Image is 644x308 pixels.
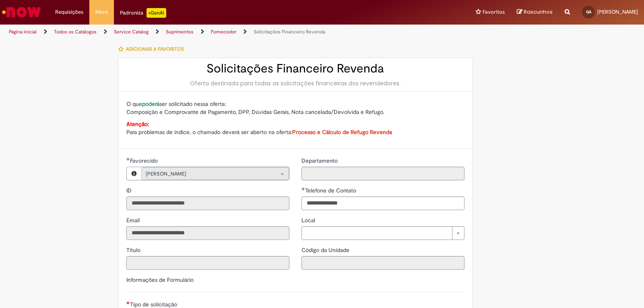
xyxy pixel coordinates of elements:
span: Local [301,217,317,224]
a: Todos os Catálogos [54,29,97,35]
a: Página inicial [9,29,37,35]
p: +GenAi [147,8,166,18]
a: Rascunhos [517,8,553,16]
label: Informações de Formulário [126,276,194,283]
label: Somente leitura - Título [126,246,142,254]
span: Somente leitura - Departamento [301,157,339,164]
span: Obrigatório Preenchido [301,187,305,190]
span: Tipo de solicitação [130,301,179,308]
input: Título [126,256,289,270]
span: More [95,8,108,16]
span: Somente leitura - ID [126,187,133,194]
span: Necessários - Favorecido [130,157,159,164]
a: Suprimentos [166,29,194,35]
strong: Atenção: [126,120,149,128]
ul: Trilhas de página [6,25,423,39]
span: Somente leitura - Email [126,217,141,224]
button: Favorecido, Visualizar este registro Gleydson Argel [127,167,141,180]
button: Adicionar a Favoritos [118,41,188,58]
span: Obrigatório Preenchido [126,157,130,161]
label: Somente leitura - Necessários - Favorecido [126,157,159,165]
label: Somente leitura - ID [126,186,133,194]
span: GA [586,9,591,14]
label: Somente leitura - Código da Unidade [301,246,351,254]
input: Email [126,226,289,240]
div: Padroniza [120,8,166,18]
p: Para problemas de índice, o chamado deverá ser aberto na oferta: [126,120,464,136]
label: Somente leitura - Email [126,216,141,224]
input: Departamento [301,167,464,180]
div: Oferta destinada para todas as solicitações financeiras dos revendedores. [126,79,464,87]
span: Somente leitura - Título [126,246,142,254]
label: Somente leitura - Departamento [301,157,339,165]
h2: Solicitações Financeiro Revenda [126,62,464,75]
a: Solicitações Financeiro Revenda [254,29,325,35]
span: Telefone de Contato [305,187,358,194]
span: Favoritos [483,8,505,16]
input: Código da Unidade [301,256,464,270]
span: Somente leitura - Código da Unidade [301,246,351,254]
a: Fornecedor [211,29,236,35]
a: [PERSON_NAME]Limpar campo Favorecido [141,167,289,180]
a: Service Catalog [114,29,149,35]
a: Processo e Cálculo de Refugo Revenda [292,128,392,136]
span: [PERSON_NAME] [146,167,268,180]
span: Requisições [55,8,83,16]
span: Rascunhos [524,8,553,16]
img: ServiceNow [1,4,42,20]
p: O que ser solicitado nessa oferta: Composição e Comprovante de Pagamento, DPP, Dúvidas Gerais, No... [126,100,464,116]
input: Telefone de Contato [301,196,464,210]
input: ID [126,196,289,210]
span: [PERSON_NAME] [597,8,638,15]
strong: poderá [142,100,159,107]
span: Necessários [126,301,130,304]
span: Adicionar a Favoritos [126,46,184,52]
a: Limpar campo Local [301,226,464,240]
